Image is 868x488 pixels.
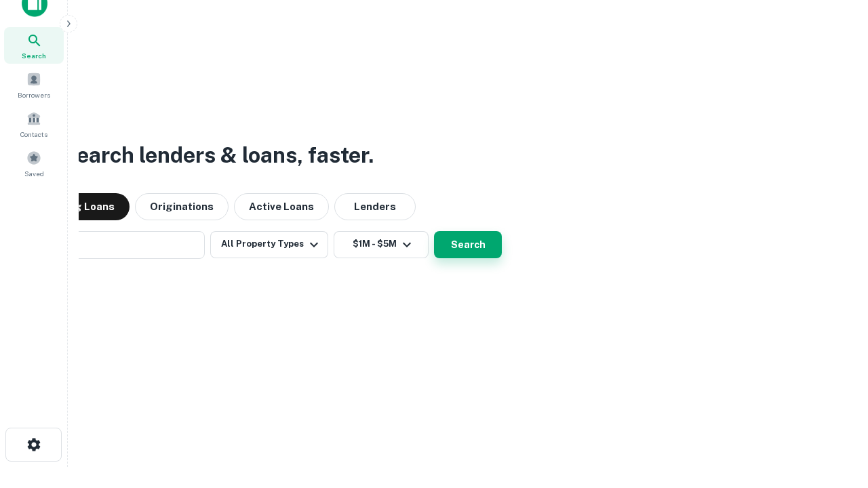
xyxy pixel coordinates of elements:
[62,139,374,171] h3: Search lenders & loans, faster.
[18,89,50,100] span: Borrowers
[334,231,429,258] button: $1M - $5M
[234,193,329,220] button: Active Loans
[800,380,868,445] iframe: Chat Widget
[434,231,502,258] button: Search
[135,193,229,220] button: Originations
[24,168,44,179] span: Saved
[4,145,64,182] a: Saved
[22,50,46,61] span: Search
[210,231,328,258] button: All Property Types
[20,129,47,140] span: Contacts
[334,193,416,220] button: Lenders
[4,27,64,64] a: Search
[4,66,64,103] a: Borrowers
[4,106,64,142] a: Contacts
